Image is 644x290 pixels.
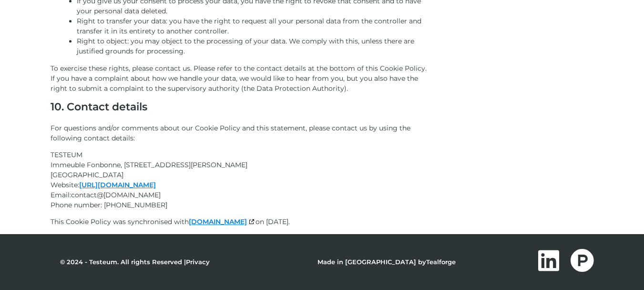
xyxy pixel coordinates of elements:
p: For questions and/or comments about our Cookie Policy and this statement, please contact us by us... [51,123,432,143]
a: Privacy [186,258,210,266]
span: contact@ [DOMAIN_NAME] [71,191,161,199]
p: Made in [GEOGRAPHIC_DATA] by [317,259,456,265]
span: [GEOGRAPHIC_DATA] [51,171,123,179]
li: Right to transfer your data: you have the right to request all your personal data from the contro... [77,16,432,36]
li: Right to object: you may object to the processing of your data. We comply with this, unless there... [77,36,432,56]
a: [DOMAIN_NAME] [189,217,256,226]
p: To exercise these rights, please contact us. Please refer to the contact details at the bottom of... [51,64,432,94]
p: Website: Email: [51,150,432,210]
a: Tealforge [426,258,456,266]
span: TESTEUM [51,150,82,159]
a: [URL][DOMAIN_NAME] [79,181,156,189]
span: Immeuble Fonbonne, [STREET_ADDRESS][PERSON_NAME] [51,161,247,169]
p: This Cookie Policy was synchronised with on [DATE]. [51,217,432,227]
span: Phone number: [PHONE_NUMBER] [51,201,167,209]
p: © 2024 - Testeum. All rights Reserved | [60,259,210,265]
h2: 10. Contact details [51,101,432,118]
